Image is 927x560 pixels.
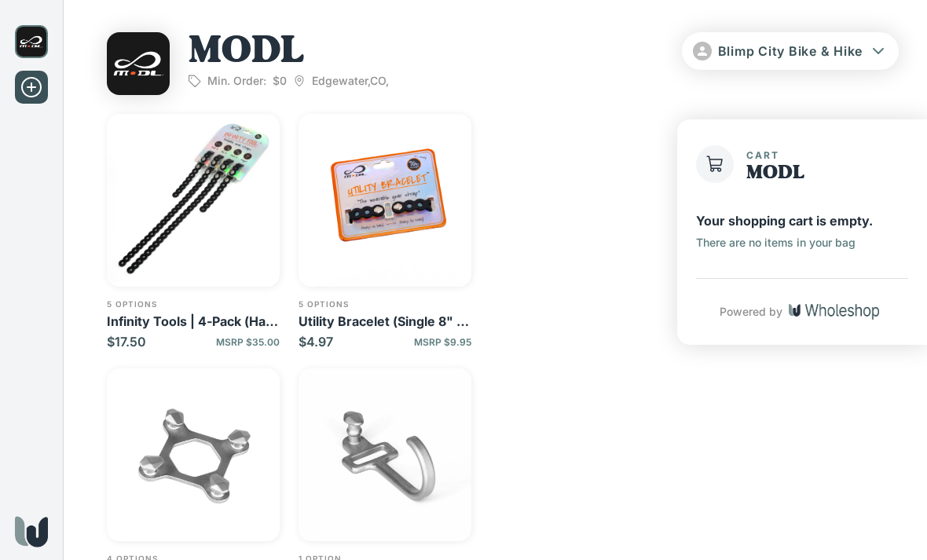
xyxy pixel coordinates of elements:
p: MSRP [216,336,280,348]
span: $0 [273,74,287,88]
img: MODL logo [107,32,170,95]
img: 4-Pack_Black.png [107,114,280,287]
p: $17.50 [107,334,146,350]
p: Edgewater , CO , [293,74,389,88]
span: $9.95 [444,336,471,348]
p: Powered by [720,304,782,320]
p: Infinity Tools | 4-Pack (Half 8" & Half 16") [107,313,280,329]
p: MSRP [414,336,471,348]
p: 5 options [107,299,280,309]
p: 5 options [299,299,471,309]
p: Your shopping cart is empty. [696,212,873,229]
p: There are no items in your bag [696,236,856,250]
img: HookStuds.jpg [299,368,471,541]
h1: MODL [189,32,389,74]
img: UtilityBracelet_Black.png [299,114,471,287]
img: MODL logo [15,25,48,58]
span: Cart [746,149,779,161]
span: $35.00 [246,336,280,348]
p: $4.97 [299,334,333,350]
p: Utility Bracelet (Single 8" Infinity Tool) [299,313,471,329]
span: Blimp City Bike & Hike [718,43,863,59]
img: Omnihero4.png [107,368,280,541]
img: Wholeshop logo [15,516,48,547]
button: Blimp City Bike & Hike [682,32,900,70]
img: Wholeshop logo [789,304,879,320]
h1: MODL [746,163,804,184]
p: Min. Order: [207,74,266,88]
